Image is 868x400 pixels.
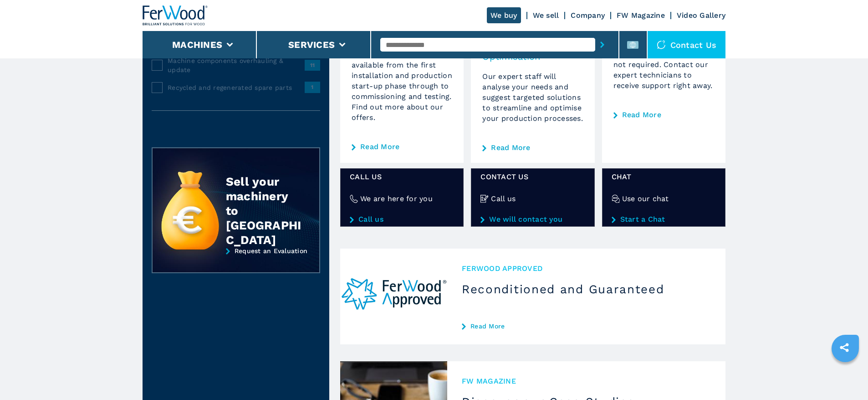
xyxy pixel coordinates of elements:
h4: Use our chat [622,193,669,204]
span: 11 [305,60,320,71]
span: Our expert staff will analyse your needs and suggest targeted solutions to streamline and optimis... [482,72,583,123]
h3: Reconditioned and Guaranteed [462,282,711,296]
span: Chat [612,171,716,182]
span: 1 [305,82,320,93]
img: Call us [480,195,489,203]
img: Use our chat [612,195,620,203]
img: Ferwood [143,5,208,26]
a: FW Magazine [617,11,665,20]
a: Read More [622,111,661,119]
span: Ferwood Approved [462,263,711,274]
a: We sell [533,11,559,20]
a: Video Gallery [677,11,725,20]
a: sharethis [833,336,856,359]
iframe: Chat [829,359,861,393]
span: Call us [350,171,454,182]
button: Services [288,39,335,50]
button: Machines [172,39,222,50]
a: We buy [487,7,521,23]
h4: We are here for you [360,193,433,204]
div: Contact us [648,31,726,58]
span: FW MAGAZINE [462,376,711,386]
button: submit-button [595,34,609,55]
a: Start a Chat [612,215,716,223]
a: Read More [462,322,711,330]
img: Reconditioned and Guaranteed [340,249,447,344]
a: Read More [491,144,530,151]
span: CONTACT US [480,171,585,182]
img: We are here for you [350,195,358,203]
img: Contact us [657,40,666,49]
a: We will contact you [480,215,585,223]
a: Request an Evaluation [152,247,320,280]
span: Machine components overhauling & update [168,56,305,74]
p: Our technicians are available from the first installation and production start-up phase through t... [352,49,452,123]
h4: Call us [491,193,516,204]
span: Sometimes, the presence of a technician on site is not required. Contact our expert technicians t... [613,39,713,90]
a: Call us [350,215,454,223]
a: Read More [360,143,399,151]
span: Recycled and regenerated spare parts [168,83,305,92]
div: Sell your machinery to [GEOGRAPHIC_DATA] [226,174,301,247]
a: Company [571,11,605,20]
